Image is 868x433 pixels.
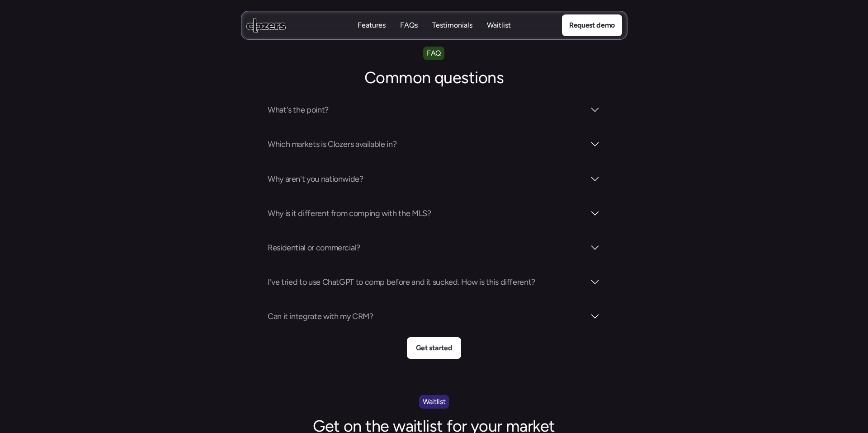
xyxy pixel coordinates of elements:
[569,19,614,31] p: Request demo
[268,310,585,323] h3: Can it integrate with my CRM?
[400,30,418,40] p: FAQs
[561,14,622,36] a: Request demo
[427,47,441,59] p: FAQ
[423,396,445,408] p: Waitlist
[268,173,585,185] h3: Why aren't you nationwide?
[432,20,472,31] a: TestimonialsTestimonials
[280,67,588,89] h2: Common questions
[416,342,452,354] p: Get started
[268,207,585,220] h3: Why is it different from comping with the MLS?
[358,20,386,30] p: Features
[407,337,461,359] a: Get started
[432,20,472,30] p: Testimonials
[268,276,585,288] h3: I've tried to use ChatGPT to comp before and it sucked. How is this different?
[487,20,511,31] a: WaitlistWaitlist
[400,20,418,31] a: FAQsFAQs
[487,20,511,30] p: Waitlist
[268,241,585,254] h3: Residential or commercial?
[358,30,386,40] p: Features
[487,30,511,40] p: Waitlist
[358,20,386,31] a: FeaturesFeatures
[268,138,585,151] h3: Which markets is Clozers available in?
[400,20,418,30] p: FAQs
[268,104,585,116] h3: What's the point?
